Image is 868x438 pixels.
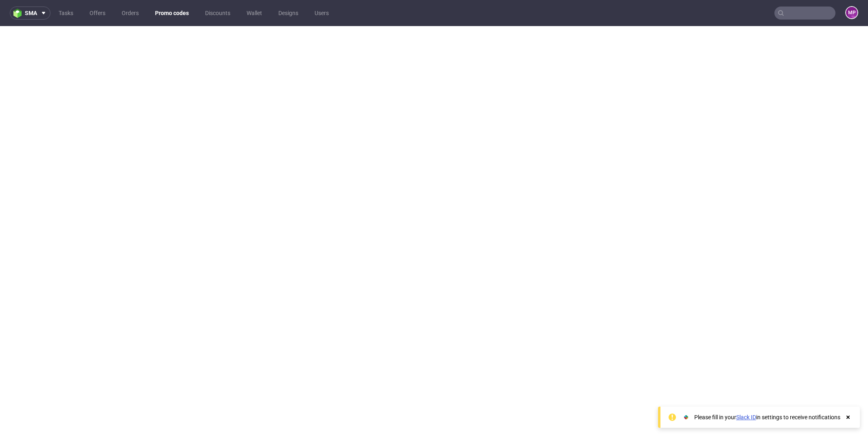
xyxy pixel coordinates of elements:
a: Discounts [200,7,235,20]
figcaption: MP [846,7,857,18]
img: Slack [682,413,690,421]
a: Orders [117,7,144,20]
a: Slack ID [736,414,756,420]
a: Users [310,7,334,20]
a: Promo codes [150,7,194,20]
a: Tasks [54,7,78,20]
button: sma [10,7,50,20]
div: Please fill in your in settings to receive notifications [694,413,840,421]
a: Designs [273,7,303,20]
span: sma [25,10,37,16]
a: Wallet [242,7,267,20]
a: Offers [85,7,110,20]
img: logo [13,9,25,18]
